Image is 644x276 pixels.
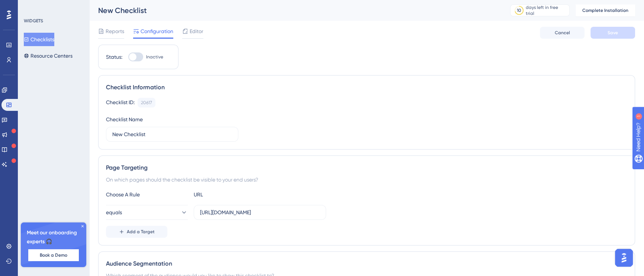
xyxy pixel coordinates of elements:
[582,7,628,13] span: Complete Installation
[200,208,320,216] input: yourwebsite.com/path
[141,27,173,36] span: Configuration
[517,7,521,13] div: 10
[106,27,124,36] span: Reports
[576,4,635,16] button: Complete Installation
[24,18,43,24] div: WIDGETS
[106,52,122,61] div: Status:
[127,229,155,235] span: Add a Target
[24,33,54,46] button: Checklists
[540,27,585,39] button: Cancel
[106,259,627,268] div: Audience Segmentation
[28,249,79,261] button: Book a Demo
[52,4,54,10] div: 1
[613,247,635,269] iframe: UserGuiding AI Assistant Launcher
[106,208,122,217] span: equals
[141,100,152,106] div: 20617
[106,98,135,107] div: Checklist ID:
[194,190,276,199] div: URL
[146,54,163,60] span: Inactive
[555,30,570,36] span: Cancel
[106,226,167,238] button: Add a Target
[106,115,143,124] div: Checklist Name
[98,5,492,16] div: New Checklist
[17,2,46,11] span: Need Help?
[526,4,567,16] div: days left in free trial
[24,49,73,62] button: Resource Centers
[106,175,627,184] div: On which pages should the checklist be visible to your end users?
[190,27,203,36] span: Editor
[40,252,67,258] span: Book a Demo
[608,30,618,36] span: Save
[106,190,188,199] div: Choose A Rule
[590,27,635,39] button: Save
[112,130,232,138] input: Type your Checklist name
[106,205,188,220] button: equals
[106,163,627,172] div: Page Targeting
[106,83,627,92] div: Checklist Information
[27,228,80,246] span: Meet our onboarding experts 🎧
